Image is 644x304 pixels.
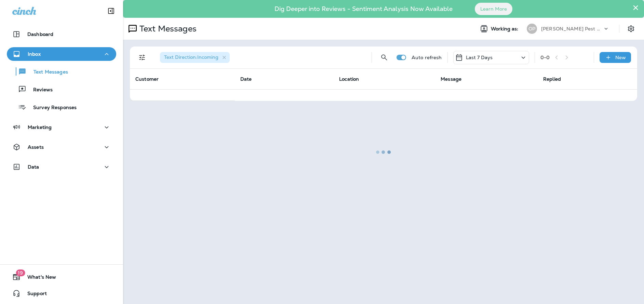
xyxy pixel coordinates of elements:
[27,31,53,37] p: Dashboard
[28,124,52,130] p: Marketing
[7,287,116,300] button: Support
[27,69,68,76] p: Text Messages
[28,164,39,170] p: Data
[7,160,116,174] button: Data
[26,87,53,93] p: Reviews
[7,100,116,114] button: Survey Responses
[7,82,116,96] button: Reviews
[21,274,56,282] span: What's New
[7,120,116,134] button: Marketing
[7,140,116,154] button: Assets
[16,269,25,276] span: 19
[26,105,77,111] p: Survey Responses
[7,270,116,284] button: 19What's New
[7,27,116,41] button: Dashboard
[7,64,116,79] button: Text Messages
[28,51,41,57] p: Inbox
[615,55,626,60] p: New
[28,144,44,150] p: Assets
[7,47,116,61] button: Inbox
[21,291,47,299] span: Support
[102,4,121,18] button: Collapse Sidebar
